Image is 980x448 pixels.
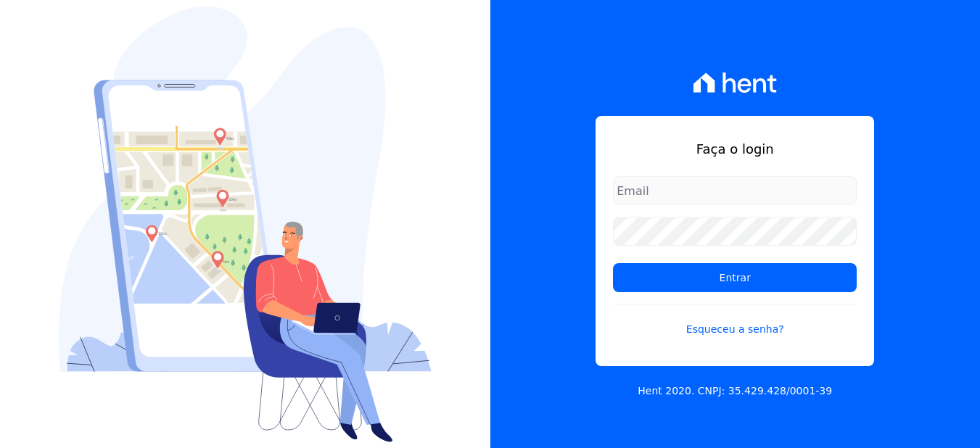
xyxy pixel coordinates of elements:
input: Email [613,176,857,205]
input: Entrar [613,263,857,292]
p: Hent 2020. CNPJ: 35.429.428/0001-39 [638,383,832,399]
a: Esqueceu a senha? [613,304,857,337]
img: Login [59,7,432,442]
h1: Faça o login [613,139,857,159]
